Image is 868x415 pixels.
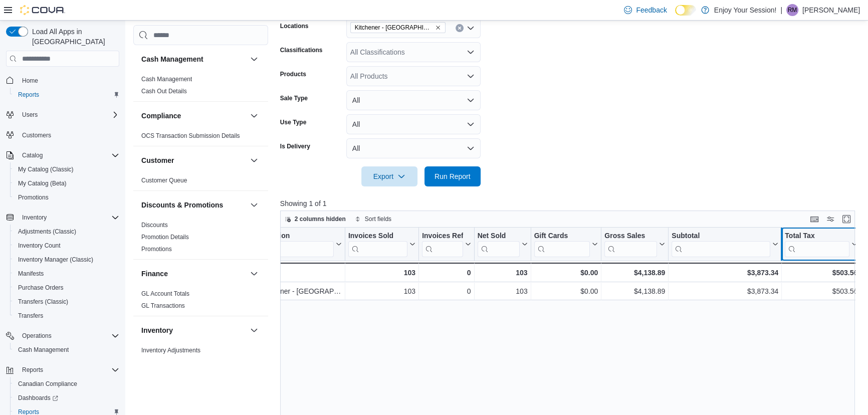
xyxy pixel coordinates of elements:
[14,344,73,356] a: Cash Management
[22,214,47,222] span: Inventory
[355,23,433,33] span: Kitchener - [GEOGRAPHIC_DATA]
[141,290,189,297] a: GL Account Totals
[18,256,93,264] span: Inventory Manager (Classic)
[14,191,119,203] span: Promotions
[141,234,189,241] a: Promotion Details
[2,363,123,377] button: Reports
[14,282,68,294] a: Purchase Orders
[141,200,246,210] button: Discounts & Promotions
[18,298,68,306] span: Transfers (Classic)
[141,76,192,83] a: Cash Management
[636,5,667,15] span: Feedback
[18,74,119,86] span: Home
[14,392,62,404] a: Dashboards
[18,346,69,354] span: Cash Management
[18,242,61,250] span: Inventory Count
[14,310,119,322] span: Transfers
[18,312,43,320] span: Transfers
[808,213,820,225] button: Keyboard shortcuts
[248,199,260,211] button: Discounts & Promotions
[18,75,42,87] a: Home
[467,72,475,80] button: Open list of options
[14,240,65,252] a: Inventory Count
[788,4,797,16] span: RM
[18,270,44,278] span: Manifests
[141,155,246,165] button: Customer
[18,364,119,376] span: Reports
[467,48,475,56] button: Open list of options
[346,90,481,110] button: All
[18,330,56,342] button: Operations
[10,239,123,253] button: Inventory Count
[672,267,778,279] div: $3,873.34
[141,132,240,139] a: OCS Transaction Submission Details
[14,254,119,266] span: Inventory Manager (Classic)
[20,5,65,15] img: Cova
[714,4,777,16] p: Enjoy Your Session!
[365,215,391,223] span: Sort fields
[141,176,187,184] span: Customer Queue
[367,166,411,186] span: Export
[18,109,42,121] button: Users
[14,392,119,404] span: Dashboards
[280,118,306,126] label: Use Type
[18,193,49,201] span: Promotions
[22,332,52,340] span: Operations
[424,166,481,186] button: Run Report
[22,366,43,374] span: Reports
[14,240,119,252] span: Inventory Count
[435,25,441,31] button: Remove Kitchener - Highland from selection in this group
[14,378,81,390] a: Canadian Compliance
[141,347,200,354] a: Inventory Adjustments
[18,330,119,342] span: Operations
[18,228,76,236] span: Adjustments (Classic)
[18,364,47,376] button: Reports
[141,269,168,279] h3: Finance
[141,245,172,253] span: Promotions
[14,310,47,322] a: Transfers
[675,5,696,16] input: Dark Mode
[2,108,123,122] button: Users
[10,309,123,323] button: Transfers
[141,346,200,354] span: Inventory Adjustments
[141,111,246,121] button: Compliance
[28,27,119,47] span: Load All Apps in [GEOGRAPHIC_DATA]
[133,174,268,190] div: Customer
[141,222,168,229] a: Discounts
[10,377,123,391] button: Canadian Compliance
[10,267,123,281] button: Manifests
[14,282,119,294] span: Purchase Orders
[133,130,268,146] div: Compliance
[22,77,38,85] span: Home
[280,70,306,78] label: Products
[141,88,187,95] a: Cash Out Details
[534,267,598,279] div: $0.00
[824,213,836,225] button: Display options
[802,4,860,16] p: [PERSON_NAME]
[346,114,481,134] button: All
[10,176,123,190] button: My Catalog (Beta)
[18,212,51,224] button: Inventory
[10,162,123,176] button: My Catalog (Classic)
[14,177,71,189] a: My Catalog (Beta)
[348,267,415,279] div: 103
[18,129,55,141] a: Customers
[141,290,189,298] span: GL Account Totals
[133,288,268,316] div: Finance
[14,177,119,189] span: My Catalog (Beta)
[133,73,268,101] div: Cash Management
[248,324,260,336] button: Inventory
[14,191,53,203] a: Promotions
[10,343,123,357] button: Cash Management
[14,226,119,238] span: Adjustments (Classic)
[141,200,223,210] h3: Discounts & Promotions
[22,151,43,159] span: Catalog
[604,267,665,279] div: $4,138.89
[141,269,246,279] button: Finance
[18,149,119,161] span: Catalog
[14,163,119,175] span: My Catalog (Classic)
[141,54,246,64] button: Cash Management
[141,132,240,140] span: OCS Transaction Submission Details
[18,394,58,402] span: Dashboards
